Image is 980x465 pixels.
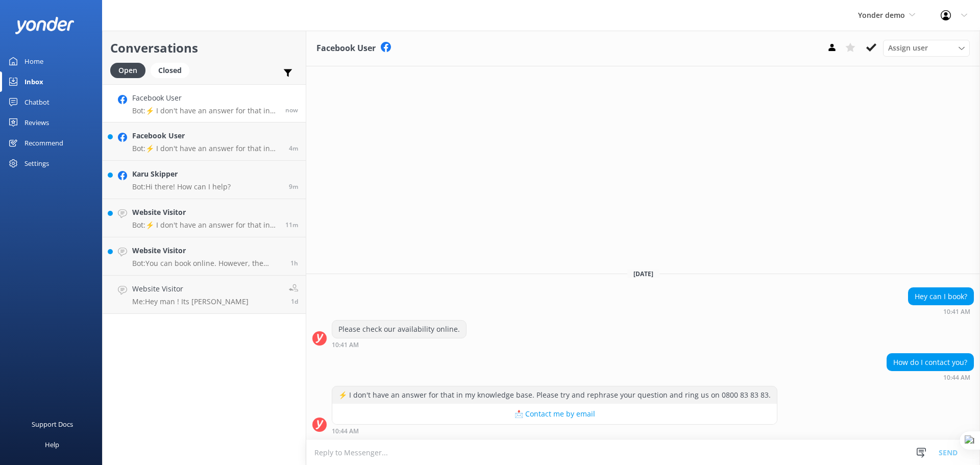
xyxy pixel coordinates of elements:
div: Open [110,63,145,78]
strong: 10:41 AM [332,342,359,348]
div: Hey can I book? [909,288,973,305]
p: Bot: You can book online. However, the knowledge base does not provide a specific URL for booking. [132,259,283,268]
div: Home [24,51,43,71]
div: 05:41pm 19-Aug-2025 (UTC -05:00) America/Chicago [908,308,974,315]
span: Yonder demo [858,10,905,20]
strong: 10:44 AM [332,428,359,434]
div: 05:44pm 19-Aug-2025 (UTC -05:00) America/Chicago [332,427,777,434]
img: yonder-white-logo.png [15,17,74,34]
span: 05:32pm 19-Aug-2025 (UTC -05:00) America/Chicago [285,221,298,229]
span: 04:08pm 18-Aug-2025 (UTC -05:00) America/Chicago [291,297,298,306]
h4: Website Visitor [132,283,249,295]
a: Website VisitorMe:Hey man ! Its [PERSON_NAME]1d [103,276,306,314]
span: Assign user [888,42,928,54]
p: Bot: ⚡ I don't have an answer for that in my knowledge base. Please try and rephrase your questio... [132,221,278,230]
div: ⚡ I don't have an answer for that in my knowledge base. Please try and rephrase your question and... [332,386,777,404]
p: Me: Hey man ! Its [PERSON_NAME] [132,297,249,306]
span: 05:44pm 19-Aug-2025 (UTC -05:00) America/Chicago [285,106,298,114]
div: Help [45,434,59,455]
strong: 10:44 AM [943,375,970,381]
p: Bot: ⚡ I don't have an answer for that in my knowledge base. Please try and rephrase your questio... [132,144,281,153]
div: Please check our availability online. [332,321,466,338]
a: Closed [151,64,194,76]
div: Chatbot [24,92,50,112]
h2: Conversations [110,38,298,58]
div: 05:44pm 19-Aug-2025 (UTC -05:00) America/Chicago [887,374,974,381]
div: Inbox [24,71,43,92]
h3: Facebook User [316,42,376,55]
button: 📩 Contact me by email [332,404,777,424]
div: Support Docs [32,414,73,434]
div: Settings [24,153,49,174]
a: Website VisitorBot:⚡ I don't have an answer for that in my knowledge base. Please try and rephras... [103,199,306,237]
span: 05:35pm 19-Aug-2025 (UTC -05:00) America/Chicago [289,182,298,191]
div: Reviews [24,112,49,133]
div: How do I contact you? [887,354,973,371]
h4: Karu Skipper [132,168,231,180]
div: 05:41pm 19-Aug-2025 (UTC -05:00) America/Chicago [332,341,467,348]
span: 05:39pm 19-Aug-2025 (UTC -05:00) America/Chicago [289,144,298,153]
h4: Facebook User [132,92,278,104]
a: Open [110,64,151,76]
span: [DATE] [627,270,659,278]
div: Recommend [24,133,63,153]
span: 04:33pm 19-Aug-2025 (UTC -05:00) America/Chicago [290,259,298,267]
h4: Website Visitor [132,245,283,256]
a: Website VisitorBot:You can book online. However, the knowledge base does not provide a specific U... [103,237,306,276]
h4: Website Visitor [132,207,278,218]
h4: Facebook User [132,130,281,141]
a: Facebook UserBot:⚡ I don't have an answer for that in my knowledge base. Please try and rephrase ... [103,84,306,123]
strong: 10:41 AM [943,309,970,315]
p: Bot: ⚡ I don't have an answer for that in my knowledge base. Please try and rephrase your questio... [132,106,278,115]
p: Bot: Hi there! How can I help? [132,182,231,191]
a: Karu SkipperBot:Hi there! How can I help?9m [103,161,306,199]
div: Assign User [883,40,970,56]
div: Closed [151,63,189,78]
a: Facebook UserBot:⚡ I don't have an answer for that in my knowledge base. Please try and rephrase ... [103,123,306,161]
